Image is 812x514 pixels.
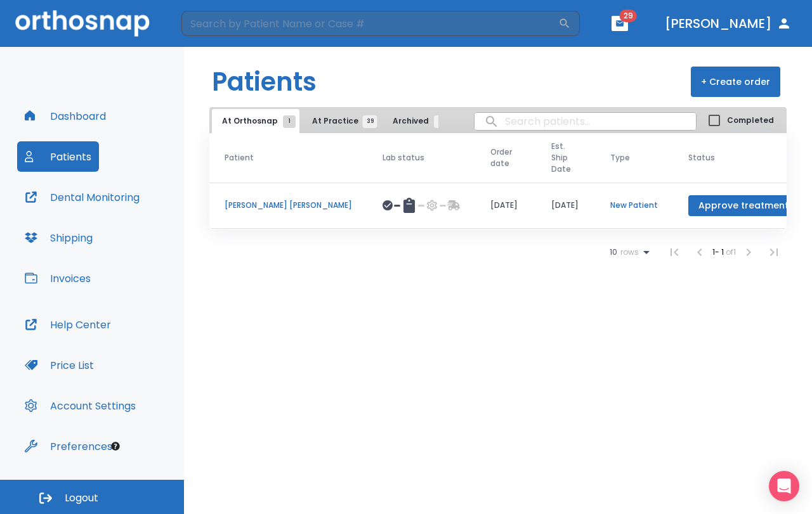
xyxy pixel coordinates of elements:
[181,11,558,36] input: Search by Patient Name or Case #
[222,115,289,127] span: At Orthosnap
[15,10,150,36] img: Orthosnap
[610,152,630,164] span: Type
[475,183,536,229] td: [DATE]
[726,247,736,257] span: of 1
[17,309,119,340] button: Help Center
[212,63,317,101] h1: Patients
[688,152,715,164] span: Status
[660,12,797,35] button: [PERSON_NAME]
[17,101,114,131] button: Dashboard
[225,200,352,211] p: [PERSON_NAME] [PERSON_NAME]
[610,200,658,211] p: New Patient
[475,109,696,134] input: search
[17,182,147,212] button: Dental Monitoring
[65,491,98,505] span: Logout
[610,248,617,257] span: 10
[712,247,726,257] span: 1 - 1
[17,222,100,253] button: Shipping
[17,350,101,380] button: Price List
[212,109,438,133] div: tabs
[383,152,424,164] span: Lab status
[363,115,377,128] span: 39
[691,67,780,97] button: + Create order
[17,390,143,421] button: Account Settings
[17,141,99,172] button: Patients
[434,115,447,128] span: 9
[225,152,254,164] span: Patient
[769,471,799,501] div: Open Intercom Messenger
[283,115,296,128] span: 1
[312,115,370,127] span: At Practice
[393,115,440,127] span: Archived
[727,115,774,126] span: Completed
[551,141,571,175] span: Est. Ship Date
[620,10,637,22] span: 29
[536,183,595,229] td: [DATE]
[617,248,639,257] span: rows
[110,440,121,452] div: Tooltip anchor
[17,431,120,461] button: Preferences
[490,146,512,169] span: Order date
[17,263,98,293] button: Invoices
